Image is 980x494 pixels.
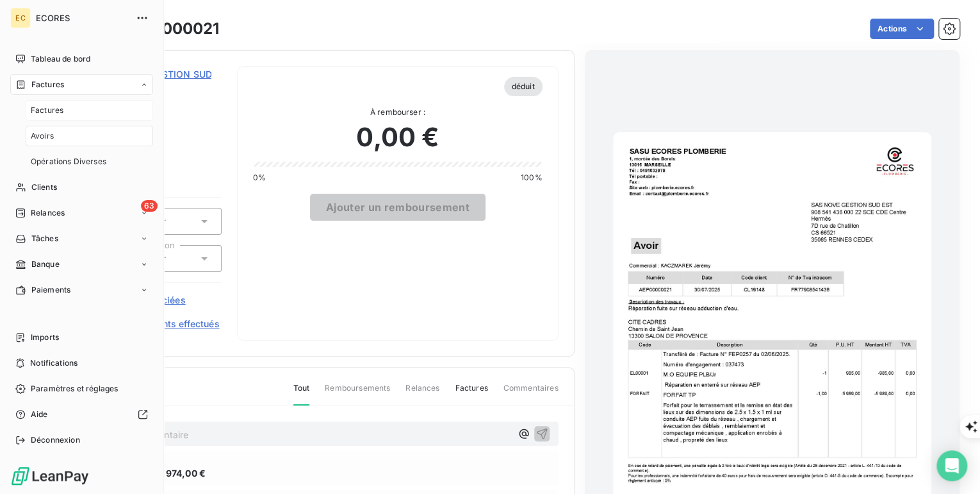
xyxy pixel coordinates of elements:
span: Factures [31,79,64,90]
span: déduit [504,77,543,96]
span: Clients [31,182,57,193]
span: À rembourser : [253,106,542,118]
span: Avoirs [31,130,54,142]
span: Banque [31,259,60,270]
span: SAS NOVE GESTION SUD EST [101,67,232,81]
span: Opérations Diverses [31,156,106,167]
img: Logo LeanPay [10,466,90,486]
span: 6 974,00 € [158,466,206,480]
span: Factures [455,382,487,404]
span: Paiements [31,284,70,296]
span: ECORES [36,13,128,23]
button: Actions [870,19,934,39]
span: Imports [31,332,59,343]
span: Paramètres et réglages [31,383,118,395]
span: Relances [31,207,65,219]
span: Commentaires [503,382,559,404]
span: Aide [31,409,48,420]
span: Notifications [30,357,78,369]
span: Tâches [31,233,58,244]
span: 0,00 € [356,118,439,157]
button: Ajouter un remboursement [310,194,486,221]
span: 0% [253,172,266,183]
span: Tableau de bord [31,53,90,65]
span: Déconnexion [31,434,80,446]
a: Aide [10,404,153,425]
div: EC [10,8,31,28]
span: Tout [293,382,310,405]
h3: AEP00000021 [110,17,220,40]
span: 100% [521,172,543,183]
div: Open Intercom Messenger [936,450,967,481]
span: Relances [405,382,439,404]
span: Factures [31,105,63,116]
span: Remboursements [325,382,390,404]
span: 63 [141,200,158,212]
